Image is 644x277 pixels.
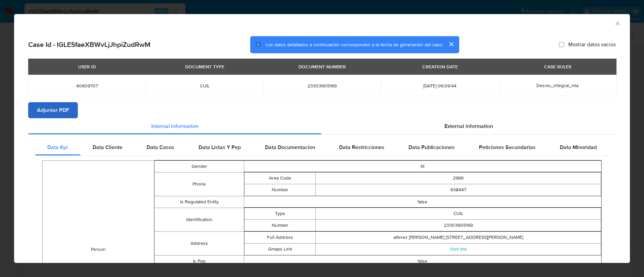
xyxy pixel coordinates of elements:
[154,83,256,89] span: CUIL
[93,143,122,151] span: Data Cliente
[316,184,601,196] td: 638447
[266,41,443,48] span: Los datos detallados a continuación corresponden a la fecha de generación del caso.
[37,103,69,118] span: Adjuntar PDF
[74,61,100,72] div: USER ID
[36,83,138,89] span: 40609707
[244,243,316,255] td: Gmaps Link
[272,83,373,89] span: 23303605169
[560,143,597,151] span: Data Minoridad
[244,208,316,219] td: Type
[244,172,316,184] td: Area Code
[244,231,316,243] td: Full Address
[418,61,462,72] div: CREATION DATE
[155,196,244,208] td: Is Regulated Entity
[540,61,575,72] div: CASE RULES
[28,118,616,134] div: Detailed info
[614,20,620,26] button: Cerrar ventana
[155,255,244,267] td: Is Pep
[199,143,241,151] span: Data Listas Y Pep
[568,41,616,48] span: Mostrar datos vacíos
[244,219,316,231] td: Number
[389,83,491,89] span: [DATE] 06:09:44
[244,184,316,196] td: Number
[316,208,601,219] td: CUIL
[339,143,384,151] span: Data Restricciones
[444,122,493,130] span: External information
[479,143,536,151] span: Peticiones Secundarias
[147,143,174,151] span: Data Casos
[244,196,601,208] td: false
[316,231,601,243] td: alferez [PERSON_NAME] [STREET_ADDRESS][PERSON_NAME]
[155,231,244,255] td: Address
[450,246,467,252] a: Visit link
[155,172,244,196] td: Phone
[28,40,151,49] h2: Case Id - lGLESfaeXBWvLjJhpiZudRwM
[409,143,455,151] span: Data Publicaciones
[155,208,244,231] td: Identification
[294,61,350,72] div: DOCUMENT NUMBER
[14,14,630,263] div: closure-recommendation-modal
[155,160,244,172] td: Gender
[443,36,459,52] button: cerrar
[244,160,601,172] td: M
[316,219,601,231] td: 23303605169
[181,61,228,72] div: DOCUMENT TYPE
[28,102,78,118] button: Adjuntar PDF
[559,42,564,47] input: Mostrar datos vacíos
[47,143,68,151] span: Data Kyc
[265,143,315,151] span: Data Documentacion
[35,139,609,155] div: Detailed internal info
[316,172,601,184] td: 2966
[244,255,601,267] td: false
[151,122,199,130] span: Internal information
[536,82,579,89] span: Desvio_integral_mla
